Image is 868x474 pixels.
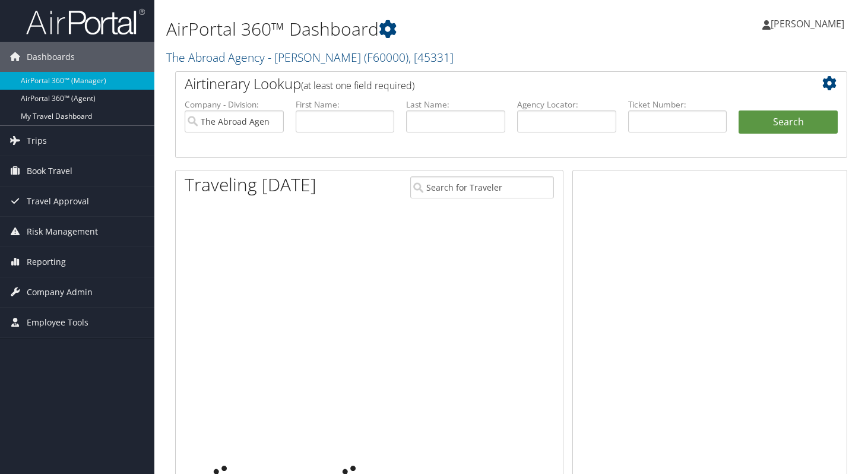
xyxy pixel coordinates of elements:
[185,99,284,110] label: Company - Division:
[27,247,66,277] span: Reporting
[27,42,75,72] span: Dashboards
[27,308,88,337] span: Employee Tools
[27,277,93,307] span: Company Admin
[27,126,47,156] span: Trips
[517,99,616,110] label: Agency Locator:
[410,176,554,198] input: Search for Traveler
[406,99,505,110] label: Last Name:
[762,6,856,42] a: [PERSON_NAME]
[771,17,844,30] span: [PERSON_NAME]
[166,17,626,42] h1: AirPortal 360™ Dashboard
[27,217,98,247] span: Risk Management
[27,156,72,186] span: Book Travel
[166,49,454,65] a: The Abroad Agency - [PERSON_NAME]
[301,79,414,92] span: (at least one field required)
[408,49,454,65] span: , [ 45331 ]
[739,110,838,134] button: Search
[185,74,782,94] h2: Airtinerary Lookup
[364,49,408,65] span: ( F60000 )
[27,187,89,216] span: Travel Approval
[296,99,395,110] label: First Name:
[26,8,145,36] img: airportal-logo.png
[628,99,727,110] label: Ticket Number:
[185,172,316,197] h1: Traveling [DATE]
